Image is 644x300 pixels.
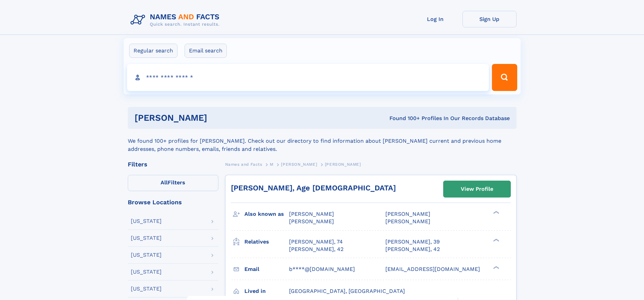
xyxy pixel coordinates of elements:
div: ❯ [492,265,500,270]
input: search input [127,64,489,91]
div: ❯ [492,210,500,215]
a: [PERSON_NAME], 42 [385,246,440,253]
div: Found 100+ Profiles In Our Records Database [298,115,510,122]
h3: Also known as [244,208,289,220]
div: [US_STATE] [131,252,162,258]
div: [US_STATE] [131,286,162,292]
img: Logo Names and Facts [128,11,225,29]
a: [PERSON_NAME] [281,160,317,168]
span: [PERSON_NAME] [385,218,430,225]
div: Filters [128,161,218,167]
label: Email search [185,44,227,58]
span: [PERSON_NAME] [289,218,334,225]
a: View Profile [444,181,510,197]
a: [PERSON_NAME], Age [DEMOGRAPHIC_DATA] [231,184,396,192]
h3: Lived in [244,285,289,297]
div: [US_STATE] [131,218,162,224]
span: M [270,162,273,167]
span: [EMAIL_ADDRESS][DOMAIN_NAME] [385,266,480,272]
a: [PERSON_NAME], 42 [289,246,343,253]
div: ❯ [492,238,500,242]
label: Regular search [129,44,177,58]
button: Search Button [492,64,517,91]
div: Browse Locations [128,199,218,205]
label: Filters [128,175,218,191]
h3: Email [244,263,289,275]
div: View Profile [461,181,493,197]
span: [PERSON_NAME] [385,211,430,217]
a: Names and Facts [225,160,262,168]
a: Log In [408,11,462,27]
a: M [270,160,273,168]
h1: [PERSON_NAME] [135,114,299,122]
a: Sign Up [462,11,517,27]
span: All [161,179,168,186]
a: [PERSON_NAME], 74 [289,238,343,246]
span: [PERSON_NAME] [281,162,317,167]
span: [PERSON_NAME] [289,211,334,217]
span: [PERSON_NAME] [325,162,361,167]
div: [US_STATE] [131,269,162,275]
a: [PERSON_NAME], 39 [385,238,440,246]
span: [GEOGRAPHIC_DATA], [GEOGRAPHIC_DATA] [289,288,405,294]
div: [US_STATE] [131,235,162,241]
div: We found 100+ profiles for [PERSON_NAME]. Check out our directory to find information about [PERS... [128,129,517,153]
h3: Relatives [244,236,289,248]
